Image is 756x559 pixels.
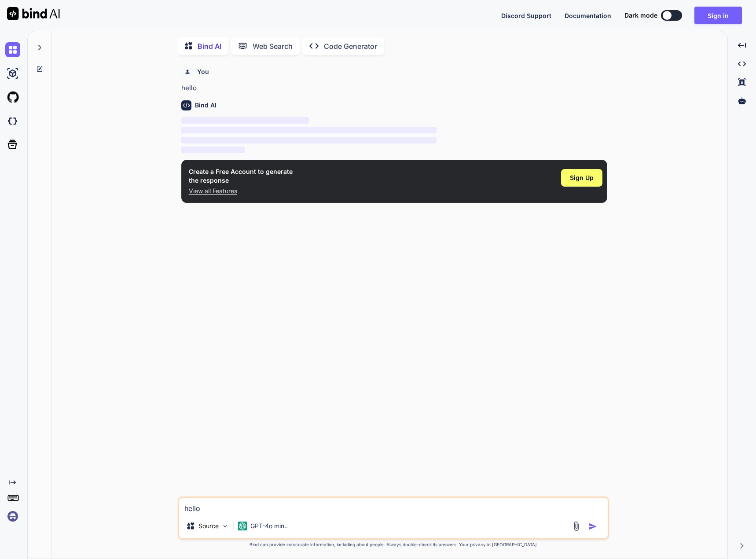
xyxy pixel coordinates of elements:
span: Dark mode [624,11,657,20]
img: chat [5,42,20,57]
button: Sign in [694,7,742,24]
h6: Bind AI [195,101,217,110]
p: View all Features [189,187,293,195]
img: icon [588,522,597,531]
h1: Create a Free Account to generate the response [189,167,293,185]
span: ‌ [181,127,437,133]
img: GPT-4o mini [238,522,247,530]
span: ‌ [181,137,437,143]
h6: You [197,67,209,76]
p: GPT-4o min.. [250,522,288,530]
img: ai-studio [5,66,20,81]
span: Documentation [565,12,611,19]
button: Discord Support [501,11,551,20]
p: Bind AI [198,41,221,51]
span: Sign Up [570,173,594,182]
img: Bind AI [7,7,60,20]
p: Bind can provide inaccurate information, including about people. Always double-check its answers.... [178,541,609,548]
img: attachment [571,521,581,531]
span: ‌ [181,117,309,124]
p: Code Generator [324,41,377,51]
img: darkCloudIdeIcon [5,114,20,129]
img: signin [5,509,20,524]
p: hello [181,83,607,93]
img: githubLight [5,90,20,105]
p: Web Search [253,41,293,51]
img: Pick Models [221,522,229,530]
button: Documentation [565,11,611,20]
span: ‌ [181,147,245,153]
p: Source [198,522,219,530]
span: Discord Support [501,12,551,19]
